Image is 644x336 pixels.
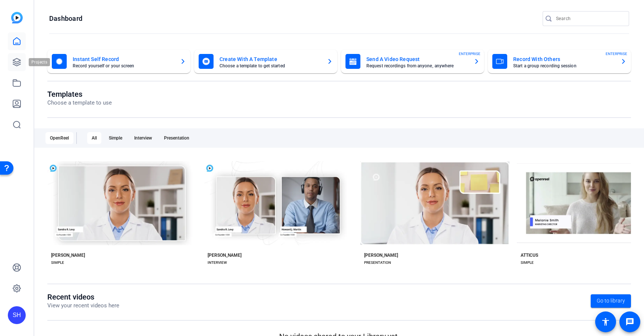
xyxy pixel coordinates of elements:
[194,49,337,73] button: Create With A TemplateChoose a template to get started
[366,55,468,64] mat-card-title: Send A Video Request
[47,292,119,301] h1: Recent videos
[51,252,85,258] div: [PERSON_NAME]
[47,49,190,73] button: Instant Self RecordRecord yourself or your screen
[130,132,157,144] div: Interview
[601,317,610,326] mat-icon: accessibility
[625,317,634,326] mat-icon: message
[47,301,119,310] p: View your recent videos here
[364,252,398,258] div: [PERSON_NAME]
[73,55,174,64] mat-card-title: Instant Self Record
[364,260,391,266] div: PRESENTATION
[208,260,227,266] div: INTERVIEW
[597,297,625,305] span: Go to library
[521,260,534,266] div: SIMPLE
[488,49,631,73] button: Record With OthersStart a group recording sessionENTERPRISE
[513,64,615,68] mat-card-subtitle: Start a group recording session
[87,132,101,144] div: All
[513,55,615,64] mat-card-title: Record With Others
[556,14,623,23] input: Search
[47,90,112,99] h1: Templates
[45,132,73,144] div: OpenReel
[51,260,64,266] div: SIMPLE
[220,64,321,68] mat-card-subtitle: Choose a template to get started
[341,49,484,73] button: Send A Video RequestRequest recordings from anyone, anywhereENTERPRISE
[208,252,241,258] div: [PERSON_NAME]
[49,14,82,23] h1: Dashboard
[606,51,627,57] span: ENTERPRISE
[11,12,23,23] img: blue-gradient.svg
[73,64,174,68] mat-card-subtitle: Record yourself or your screen
[29,58,52,67] div: Projects
[47,99,112,107] p: Choose a template to use
[366,64,468,68] mat-card-subtitle: Request recordings from anyone, anywhere
[459,51,480,57] span: ENTERPRISE
[104,132,127,144] div: Simple
[521,252,538,258] div: ATTICUS
[160,132,194,144] div: Presentation
[8,306,26,324] div: SH
[591,294,631,308] a: Go to library
[220,55,321,64] mat-card-title: Create With A Template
